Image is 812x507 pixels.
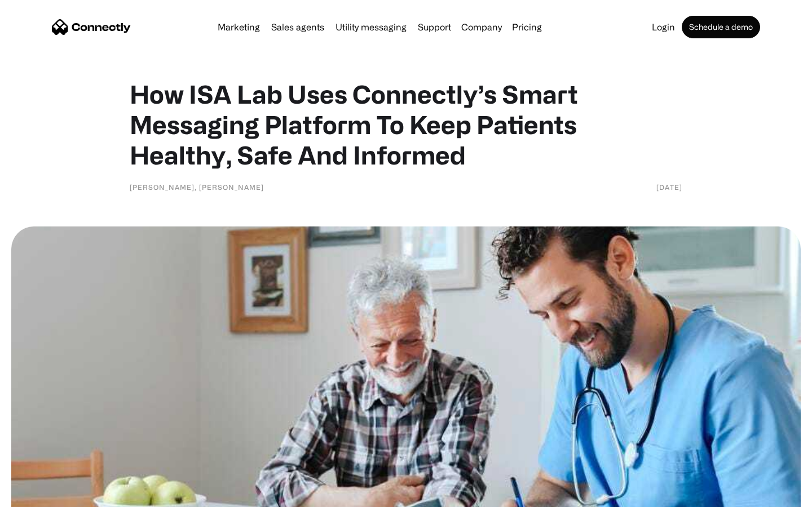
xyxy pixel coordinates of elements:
[52,19,131,35] a: home
[130,79,682,170] h1: How ISA Lab Uses Connectly’s Smart Messaging Platform To Keep Patients Healthy, Safe And Informed
[413,23,456,32] a: Support
[11,487,68,503] aside: Language selected: English
[656,181,682,193] div: [DATE]
[331,23,411,32] a: Utility messaging
[461,19,502,35] div: Company
[647,23,679,32] a: Login
[130,181,264,193] div: [PERSON_NAME], [PERSON_NAME]
[507,23,546,32] a: Pricing
[458,19,505,35] div: Company
[267,23,329,32] a: Sales agents
[213,23,264,32] a: Marketing
[23,487,68,503] ul: Language list
[682,16,760,38] a: Schedule a demo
